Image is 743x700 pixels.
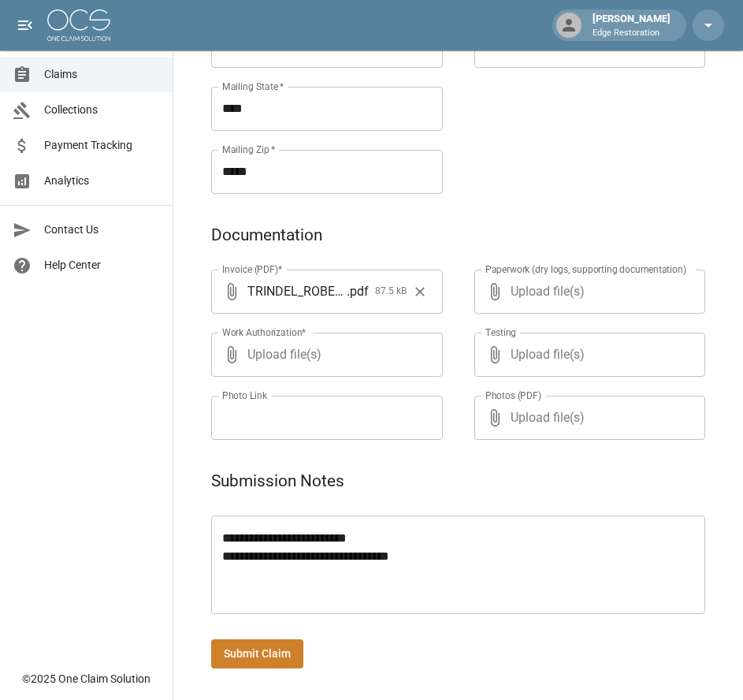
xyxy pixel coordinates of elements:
label: Work Authorization* [222,326,306,339]
p: Edge Restoration [593,27,671,40]
label: Paperwork (dry logs, supporting documentation) [485,262,686,276]
span: Upload file(s) [511,396,663,440]
span: TRINDEL_ROBERT-TEST-INVOICE [247,282,347,300]
span: Payment Tracking [44,137,160,154]
img: ocs-logo-white-transparent.png [47,9,110,41]
label: Photo Link [222,389,267,402]
label: Mailing State [222,80,284,93]
span: Collections [44,102,160,118]
span: Upload file(s) [511,333,663,377]
span: . pdf [347,282,369,300]
span: Upload file(s) [511,270,663,314]
span: Contact Us [44,222,160,238]
label: Photos (PDF) [485,389,541,402]
div: [PERSON_NAME] [586,11,677,39]
span: Help Center [44,257,160,274]
label: Mailing Zip [222,143,276,156]
label: Invoice (PDF)* [222,262,283,276]
label: Testing [485,326,516,339]
span: 87.5 kB [375,284,407,300]
button: open drawer [9,9,41,41]
button: Clear [408,280,432,303]
div: © 2025 One Claim Solution [22,671,150,687]
span: Upload file(s) [247,333,400,377]
button: Submit Claim [211,639,303,668]
span: Analytics [44,173,160,189]
span: Claims [44,66,160,83]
